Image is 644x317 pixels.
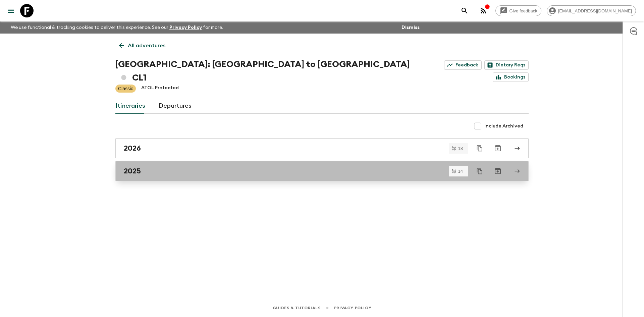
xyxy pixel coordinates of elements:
a: 2025 [115,161,529,181]
span: 18 [454,146,467,151]
span: Give feedback [506,8,541,13]
a: Departures [159,98,192,114]
a: Guides & Tutorials [273,304,321,312]
button: search adventures [458,4,471,17]
p: ATOL Protected [141,85,179,93]
span: [EMAIL_ADDRESS][DOMAIN_NAME] [554,8,636,13]
h2: 2026 [124,144,141,153]
p: All adventures [128,42,165,50]
span: 14 [454,169,467,173]
button: Archive [491,164,504,178]
h1: [GEOGRAPHIC_DATA]: [GEOGRAPHIC_DATA] to [GEOGRAPHIC_DATA] CL1 [115,58,412,85]
a: Bookings [493,72,529,82]
div: [EMAIL_ADDRESS][DOMAIN_NAME] [547,5,636,16]
button: Archive [491,142,504,155]
span: Include Archived [484,123,523,129]
h2: 2025 [124,167,141,175]
button: Duplicate [474,142,486,154]
button: Duplicate [474,165,486,177]
a: All adventures [115,39,169,52]
a: Give feedback [495,5,541,16]
button: menu [4,4,17,17]
a: Dietary Reqs [484,60,529,70]
a: Feedback [444,60,482,70]
a: Itineraries [115,98,145,114]
button: Dismiss [400,23,421,32]
a: Privacy Policy [334,304,371,312]
p: We use functional & tracking cookies to deliver this experience. See our for more. [8,21,226,34]
a: Privacy Policy [169,25,202,30]
p: Classic [118,85,133,92]
a: 2026 [115,138,529,158]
